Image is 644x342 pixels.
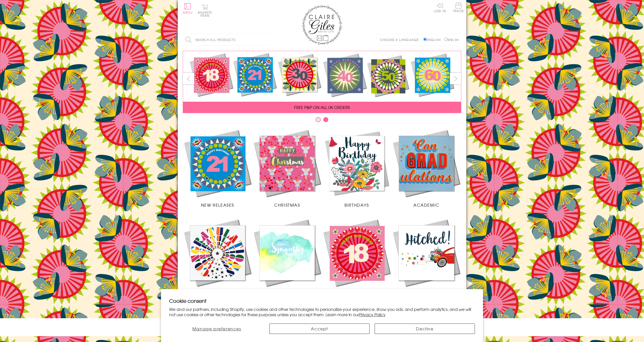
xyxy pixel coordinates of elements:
button: Manage preferences [169,324,264,334]
span: Academic [413,202,439,208]
a: Wedding Occasions [392,218,461,297]
a: Sympathy [252,218,322,297]
span: Menu [183,10,193,15]
a: Congratulations [183,218,252,297]
button: Basket0 items [198,4,212,17]
p: We and our partners, including Shopify, use cookies and other technologies to personalize your ex... [169,307,475,317]
button: next [450,73,461,84]
span: Trade [453,3,464,12]
p: Choose a language: [380,37,422,42]
button: Accept [269,324,370,334]
button: Decline [375,324,475,334]
button: Menu [183,3,193,14]
button: Carousel Page 1 [316,117,321,122]
input: Welsh [444,38,448,41]
a: Privacy Policy [359,311,386,317]
a: Birthdays [322,129,392,208]
span: 0 items [200,10,212,18]
span: Christmas [274,202,300,208]
a: Christmas [252,129,322,208]
span: FREE P&P ON ALL UK ORDERS [294,104,350,110]
a: Age Cards [322,218,392,297]
img: Claire Giles Greetings Cards [302,5,342,45]
a: New Releases [183,129,252,208]
a: Log In [434,3,446,12]
h2: Cookie consent [169,297,475,304]
div: Carousel Pagination [183,117,461,125]
button: Carousel Page 2 (Current Slide) [323,117,328,122]
input: Search all products [183,34,271,46]
input: Search [266,34,271,46]
input: English [423,38,427,41]
span: Manage preferences [192,326,241,332]
button: prev [183,73,194,84]
a: Academic [392,129,461,208]
span: New Releases [201,202,234,208]
span: Birthdays [345,202,369,208]
a: Trade [453,3,464,13]
label: English [423,37,443,42]
label: Welsh [444,37,459,42]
